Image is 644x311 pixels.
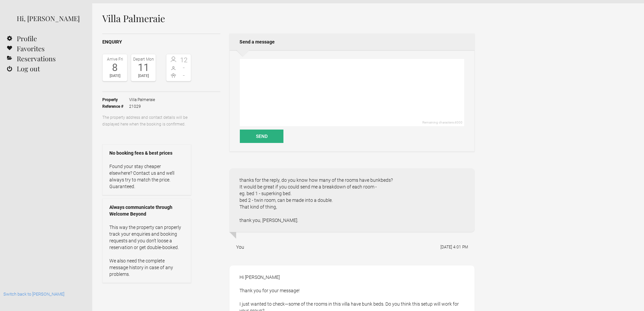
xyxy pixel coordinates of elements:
strong: Property [102,96,129,103]
span: - [179,72,190,79]
strong: No booking fees & best prices [109,150,184,156]
div: [DATE] [104,73,125,79]
div: Depart Mon [133,56,154,63]
span: - [179,64,190,71]
div: 11 [133,63,154,73]
span: 12 [179,57,190,63]
div: thanks for the reply, do you know how many of the rooms have bunkbeds? It would be great if you c... [229,168,475,232]
flynt-date-display: [DATE] 4:01 PM [440,245,468,249]
span: 21029 [129,103,155,110]
p: This way the property can properly track your enquiries and booking requests and you don’t loose ... [109,224,184,278]
h2: Send a message [229,33,475,50]
div: 8 [104,63,125,73]
h1: Villa Palmeraie [102,13,475,23]
div: [DATE] [133,73,154,79]
strong: Reference # [102,103,129,110]
button: Send [240,130,283,143]
div: Hi, [PERSON_NAME] [17,13,82,23]
strong: Always communicate through Welcome Beyond [109,204,184,217]
a: Switch back to [PERSON_NAME] [3,292,64,297]
h2: Enquiry [102,38,220,46]
p: The property address and contact details will be displayed here when the booking is confirmed. [102,114,191,128]
div: Arrive Fri [104,56,125,63]
p: Found your stay cheaper elsewhere? Contact us and we’ll always try to match the price. Guaranteed. [109,163,184,190]
span: Villa Palmeraie [129,96,155,103]
div: You [236,244,244,250]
